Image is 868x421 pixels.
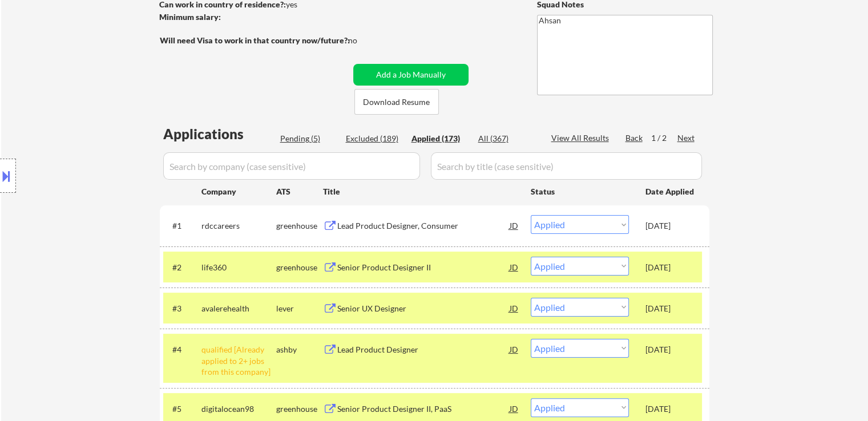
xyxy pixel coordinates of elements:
div: Excluded (189) [346,133,403,144]
div: Senior Product Designer II, PaaS [337,403,510,415]
div: greenhouse [276,220,323,232]
div: Pending (5) [280,133,337,144]
strong: Will need Visa to work in that country now/future?: [160,35,350,45]
div: JD [508,298,520,318]
div: Next [677,132,696,144]
div: Status [531,181,629,201]
div: life360 [201,262,276,273]
div: Applied (173) [411,133,469,144]
input: Search by title (case sensitive) [431,152,702,180]
div: #5 [172,403,192,415]
div: #4 [172,344,192,355]
div: greenhouse [276,262,323,273]
div: View All Results [551,132,612,144]
button: Add a Job Manually [353,64,469,86]
div: lever [276,303,323,314]
strong: Minimum salary: [159,12,221,22]
input: Search by company (case sensitive) [163,152,420,180]
div: greenhouse [276,403,323,415]
div: Date Applied [645,186,696,197]
div: Back [625,132,644,144]
div: qualified [Already applied to 2+ jobs from this company] [201,344,276,378]
div: JD [508,257,520,277]
div: digitalocean98 [201,403,276,415]
div: no [348,35,381,46]
div: [DATE] [645,403,696,415]
button: Download Resume [354,89,439,115]
div: [DATE] [645,303,696,314]
div: ashby [276,344,323,355]
div: Company [201,186,276,197]
div: [DATE] [645,344,696,355]
div: JD [508,339,520,359]
div: Lead Product Designer, Consumer [337,220,510,232]
div: JD [508,215,520,236]
div: JD [508,398,520,419]
div: Senior Product Designer II [337,262,510,273]
div: avalerehealth [201,303,276,314]
div: Senior UX Designer [337,303,510,314]
div: [DATE] [645,262,696,273]
div: Applications [163,127,276,141]
div: All (367) [478,133,535,144]
div: ATS [276,186,323,197]
div: #3 [172,303,192,314]
div: 1 / 2 [651,132,677,144]
div: Title [323,186,520,197]
div: Lead Product Designer [337,344,510,355]
div: rdccareers [201,220,276,232]
div: [DATE] [645,220,696,232]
